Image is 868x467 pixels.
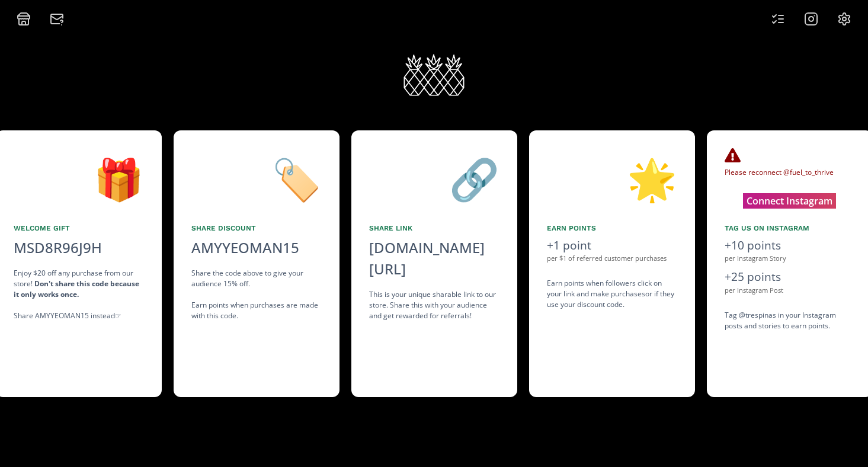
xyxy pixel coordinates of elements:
[369,289,499,321] div: This is your unique sharable link to our store. Share this with your audience and get rewarded fo...
[14,223,144,233] div: Welcome Gift
[191,268,322,321] div: Share the code above to give your audience 15% off. Earn points when purchases are made with this...
[725,310,855,331] div: Tag @trespinas in your Instagram posts and stories to earn points.
[547,223,677,233] div: Earn points
[402,53,466,97] img: xFRsjASRRnqF
[7,237,109,258] div: MSD8R96J9H
[14,268,144,321] div: Enjoy $20 off any purchase from our store! Share AMYYEOMAN15 instead ☞
[725,237,855,254] div: +10 points
[191,148,322,209] div: 🏷️
[743,193,836,209] button: Connect Instagram
[725,268,855,286] div: +25 points
[191,237,299,258] div: AMYYEOMAN15
[725,254,855,264] div: per Instagram Story
[547,148,677,209] div: 🌟
[725,223,855,233] div: Tag us on Instagram
[725,286,855,296] div: per Instagram Post
[547,278,677,310] div: Earn points when followers click on your link and make purchases or if they use your discount code .
[369,237,499,280] div: [DOMAIN_NAME][URL]
[547,237,677,254] div: +1 point
[369,148,499,209] div: 🔗
[547,254,677,264] div: per $1 of referred customer purchases
[369,223,499,233] div: Share Link
[725,156,834,177] span: Please reconnect @fuel_to_thrive
[14,148,144,209] div: 🎁
[14,279,139,299] strong: Don't share this code because it only works once.
[191,223,322,233] div: Share Discount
